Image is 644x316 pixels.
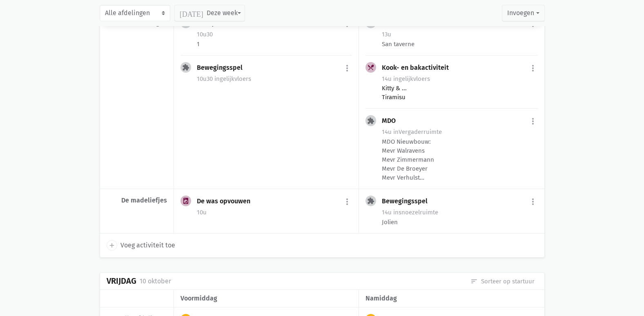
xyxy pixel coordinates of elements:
div: Jolien [382,218,537,227]
span: in [393,128,399,136]
a: add Voeg activiteit toe [107,240,175,251]
span: in [393,75,399,82]
button: Invoegen [502,5,544,21]
a: Sorteer op startuur [470,277,535,286]
span: in [214,75,220,82]
span: gelijkvloers [393,75,430,82]
div: Bewegingsspel [197,64,249,72]
i: sort [470,278,478,285]
div: De madeliefjes [107,196,167,205]
span: 14u [382,75,392,82]
span: in [393,209,399,216]
i: local_laundry_service [182,197,189,205]
span: Vergaderruimte [393,128,442,136]
span: 10u30 [197,75,213,82]
i: [DATE] [180,9,203,17]
i: extension [182,64,189,71]
div: Kitty & ... Tiramisu [382,84,537,102]
span: 10u [197,209,207,216]
span: 10u30 [197,31,213,38]
i: extension [367,117,374,125]
span: snoezelruimte [393,209,438,216]
div: MDO Nieuwbouw: Mevr Walravens Mevr Zimmermann Mevr De Broeyer Mevr Verhulst Mevr Van Palm Mevr Va... [382,137,537,182]
div: MDO [382,117,402,125]
div: 1 [197,40,352,49]
div: San taverne [382,40,537,49]
div: Vrijdag [107,276,136,286]
i: add [108,242,116,249]
div: De was opvouwen [197,197,257,205]
span: gelijkvloers [214,75,251,82]
span: Voeg activiteit toe [120,240,175,251]
span: 14u [382,128,392,136]
i: local_dining [367,64,374,71]
i: extension [367,197,374,205]
button: Deze week [174,5,245,21]
div: Kook- en bakactiviteit [382,64,455,72]
span: 14u [382,209,392,216]
div: 10 oktober [140,276,171,287]
div: Bewegingsspel [382,197,434,205]
div: voormiddag [180,293,352,304]
div: namiddag [365,293,537,304]
span: 13u [382,31,391,38]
